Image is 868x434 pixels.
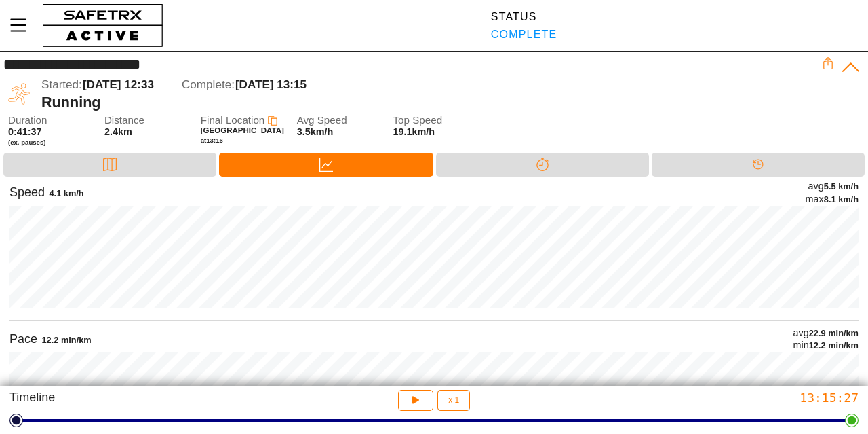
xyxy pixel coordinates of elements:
span: 5.5 km/h [824,181,859,192]
span: Started: [41,78,82,91]
span: [DATE] 13:15 [235,78,307,91]
div: Running [41,94,822,111]
span: Distance [104,115,191,126]
div: 4.1 km/h [49,188,83,200]
span: Duration [8,115,95,126]
div: 13:15:27 [578,390,859,405]
div: max [806,193,859,206]
div: Complete [491,29,557,41]
div: Timeline [652,153,865,177]
div: avg [793,327,859,340]
span: Complete: [182,78,235,91]
span: 22.9 min/km [809,328,859,338]
span: 19.1km/h [393,126,435,137]
span: 8.1 km/h [824,194,859,204]
span: 0:41:37 [8,126,42,137]
span: (ex. pauses) [8,139,95,147]
div: Status [491,11,557,23]
div: Map [3,153,216,177]
span: Avg Speed [297,115,384,126]
div: avg [806,180,859,193]
div: Data [219,153,433,177]
div: min [793,339,859,352]
span: 2.4km [104,126,132,137]
span: Top Speed [393,115,480,126]
span: [GEOGRAPHIC_DATA] [201,126,284,134]
div: Pace [9,331,37,347]
div: Speed [9,185,45,200]
span: at 13:16 [201,137,223,144]
div: Timeline [9,390,290,411]
span: Final Location [201,114,265,126]
span: [DATE] 12:33 [83,78,154,91]
span: x 1 [448,396,459,404]
img: RUNNING.svg [3,78,35,109]
span: 12.2 min/km [809,340,859,350]
button: x 1 [437,390,470,411]
span: 3.5km/h [297,126,334,137]
div: 12.2 min/km [41,335,91,346]
div: Splits [436,153,649,177]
